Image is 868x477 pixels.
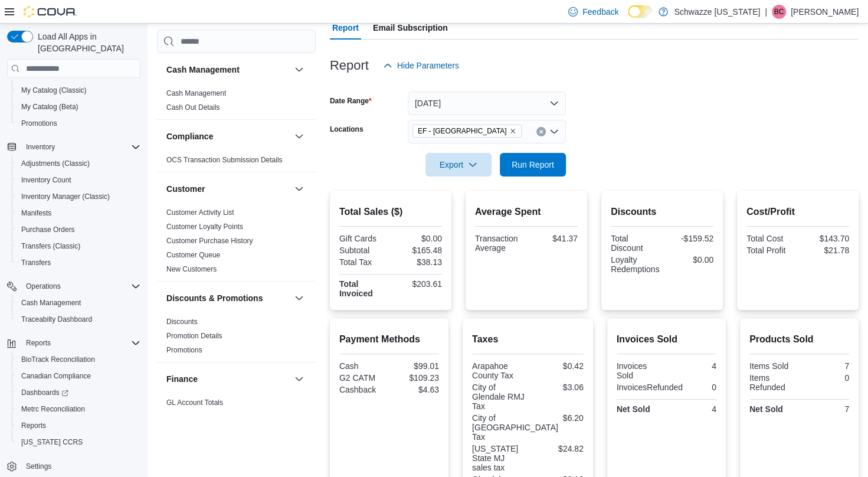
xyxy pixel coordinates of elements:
[166,331,222,341] span: Promotion Details
[21,421,46,430] span: Reports
[475,205,578,219] h2: Average Spent
[17,83,91,97] a: My Catalog (Classic)
[21,258,51,267] span: Transfers
[472,413,558,442] div: City of [GEOGRAPHIC_DATA] Tax
[17,223,80,237] a: Purchase Orders
[166,103,220,112] span: Cash Out Details
[330,96,372,106] label: Date Range
[157,315,316,362] div: Discounts & Promotions
[12,115,145,132] button: Promotions
[166,317,198,326] span: Discounts
[17,100,140,114] span: My Catalog (Beta)
[166,236,253,246] span: Customer Purchase History
[21,388,68,397] span: Dashboards
[17,116,62,130] a: Promotions
[339,361,387,371] div: Cash
[774,5,784,19] span: BC
[21,355,95,364] span: BioTrack Reconciliation
[512,159,554,171] span: Run Report
[21,371,91,381] span: Canadian Compliance
[617,361,664,380] div: Invoices Sold
[21,225,75,234] span: Purchase Orders
[17,239,140,253] span: Transfers (Classic)
[687,383,716,392] div: 0
[21,298,81,308] span: Cash Management
[772,5,786,19] div: Brennan Croy
[339,234,388,243] div: Gift Cards
[26,142,55,152] span: Inventory
[166,318,198,326] a: Discounts
[12,205,145,221] button: Manifests
[2,278,145,295] button: Operations
[339,385,387,394] div: Cashback
[746,205,849,219] h2: Cost/Profit
[166,183,290,195] button: Customer
[17,352,140,367] span: BioTrack Reconciliation
[21,336,55,350] button: Reports
[21,192,110,201] span: Inventory Manager (Classic)
[26,282,61,291] span: Operations
[391,385,439,394] div: $4.63
[664,255,713,264] div: $0.00
[393,234,442,243] div: $0.00
[21,175,71,185] span: Inventory Count
[292,182,306,196] button: Customer
[17,352,100,367] a: BioTrack Reconciliation
[21,459,56,473] a: Settings
[664,234,713,243] div: -$159.52
[617,383,683,392] div: InvoicesRefunded
[17,190,140,204] span: Inventory Manager (Classic)
[166,251,220,259] a: Customer Queue
[530,383,583,392] div: $3.06
[166,237,253,245] a: Customer Purchase History
[166,292,290,304] button: Discounts & Promotions
[393,257,442,267] div: $38.13
[17,369,140,383] span: Canadian Compliance
[166,398,223,407] span: GL Account Totals
[166,89,226,97] a: Cash Management
[17,385,73,400] a: Dashboards
[12,434,145,450] button: [US_STATE] CCRS
[166,265,217,273] a: New Customers
[21,140,60,154] button: Inventory
[26,338,51,348] span: Reports
[21,119,57,128] span: Promotions
[373,16,448,40] span: Email Subscription
[21,159,90,168] span: Adjustments (Classic)
[412,125,522,138] span: EF - Glendale
[408,92,566,115] button: [DATE]
[17,256,140,270] span: Transfers
[157,205,316,281] div: Customer
[12,155,145,172] button: Adjustments (Classic)
[536,127,546,136] button: Clear input
[21,208,51,218] span: Manifests
[166,64,240,76] h3: Cash Management
[17,419,51,433] a: Reports
[21,279,140,293] span: Operations
[2,335,145,351] button: Reports
[17,419,140,433] span: Reports
[393,279,442,289] div: $203.61
[791,5,859,19] p: [PERSON_NAME]
[17,402,90,416] a: Metrc Reconciliation
[166,156,283,164] a: OCS Transaction Submission Details
[611,234,660,253] div: Total Discount
[17,83,140,97] span: My Catalog (Classic)
[530,361,583,371] div: $0.42
[800,234,849,243] div: $143.70
[17,435,140,449] span: Washington CCRS
[674,5,760,19] p: Schwazze [US_STATE]
[12,311,145,328] button: Traceabilty Dashboard
[12,99,145,115] button: My Catalog (Beta)
[21,102,78,112] span: My Catalog (Beta)
[12,417,145,434] button: Reports
[749,373,797,392] div: Items Refunded
[800,246,849,255] div: $21.78
[2,458,145,475] button: Settings
[21,140,140,154] span: Inventory
[24,6,77,18] img: Cova
[12,295,145,311] button: Cash Management
[330,125,363,134] label: Locations
[611,255,660,274] div: Loyalty Redemptions
[2,139,145,155] button: Inventory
